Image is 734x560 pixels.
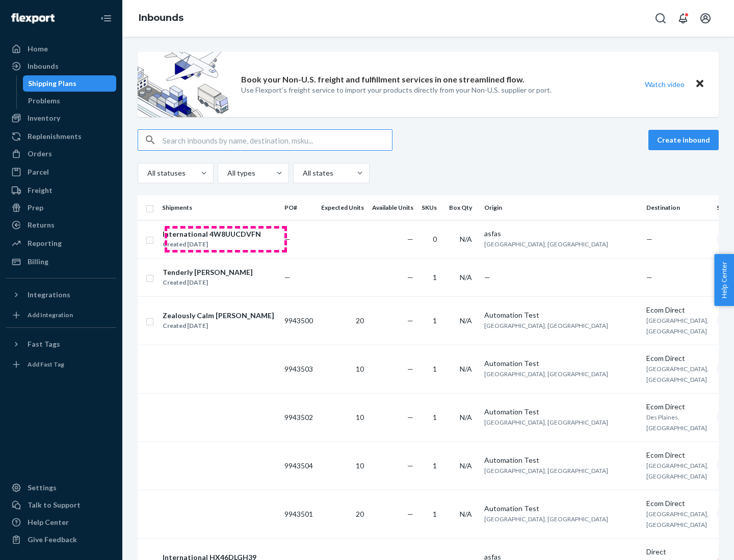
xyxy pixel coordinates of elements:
a: Billing [6,254,116,270]
div: Inbounds [28,61,59,71]
div: Reporting [28,238,62,248]
th: Shipments [158,195,280,220]
span: — [284,273,291,282]
span: — [484,273,490,282]
span: [GEOGRAPHIC_DATA], [GEOGRAPHIC_DATA] [484,418,608,426]
div: Give Feedback [28,535,77,545]
a: Replenishments [6,128,116,145]
span: [GEOGRAPHIC_DATA], [GEOGRAPHIC_DATA] [646,365,709,383]
div: Shipping Plans [28,78,76,89]
button: Integrations [6,287,116,303]
div: Created [DATE] [163,277,253,288]
span: Help Center [714,254,734,306]
div: Fast Tags [28,339,60,349]
div: Automation Test [484,358,638,369]
span: Des Plaines, [GEOGRAPHIC_DATA] [646,413,707,432]
span: [GEOGRAPHIC_DATA], [GEOGRAPHIC_DATA] [484,322,608,329]
span: — [646,235,652,243]
div: Help Center [28,517,69,527]
span: N/A [460,235,472,243]
a: Prep [6,200,116,216]
div: Add Fast Tag [28,360,64,369]
span: — [646,273,652,282]
span: — [407,235,413,243]
td: 9943503 [280,345,317,393]
button: Create inbound [648,130,719,150]
div: Integrations [28,290,70,300]
a: Parcel [6,164,116,180]
div: Home [28,44,48,54]
button: Close [693,77,706,92]
p: Use Flexport’s freight service to import your products directly from your Non-U.S. supplier or port. [241,85,552,95]
span: 10 [356,461,364,470]
th: Destination [642,195,713,220]
span: [GEOGRAPHIC_DATA], [GEOGRAPHIC_DATA] [646,510,709,528]
span: 0 [433,235,437,243]
span: 20 [356,510,364,518]
a: Orders [6,146,116,162]
span: N/A [460,316,472,325]
input: All states [302,168,303,178]
div: Created [DATE] [163,239,261,249]
span: — [284,235,291,243]
button: Open Search Box [650,8,671,29]
div: Automation Test [484,407,638,417]
button: Watch video [638,77,691,92]
div: Automation Test [484,310,638,320]
a: Home [6,41,116,57]
div: asfas [484,229,638,239]
span: N/A [460,461,472,470]
img: Flexport logo [11,13,55,23]
span: [GEOGRAPHIC_DATA], [GEOGRAPHIC_DATA] [484,240,608,248]
td: 9943501 [280,490,317,538]
span: 20 [356,316,364,325]
div: Ecom Direct [646,305,709,315]
button: Open notifications [673,8,693,29]
input: All statuses [146,168,147,178]
span: N/A [460,413,472,422]
span: — [407,461,413,470]
input: All types [226,168,227,178]
a: Settings [6,480,116,496]
th: Available Units [368,195,417,220]
span: 1 [433,273,437,282]
a: Returns [6,217,116,233]
a: Help Center [6,514,116,530]
span: 1 [433,461,437,470]
p: Book your Non-U.S. freight and fulfillment services in one streamlined flow. [241,74,525,86]
div: Ecom Direct [646,402,709,412]
div: Add Integration [28,311,73,319]
span: — [407,273,413,282]
td: 9943500 [280,296,317,345]
div: Replenishments [28,131,82,142]
div: Settings [28,483,57,493]
div: Ecom Direct [646,353,709,363]
div: Inventory [28,113,60,123]
a: Inventory [6,110,116,126]
button: Close Navigation [96,8,116,29]
a: Talk to Support [6,497,116,513]
span: 10 [356,365,364,373]
th: Origin [480,195,642,220]
span: [GEOGRAPHIC_DATA], [GEOGRAPHIC_DATA] [484,515,608,523]
a: Add Integration [6,307,116,323]
div: Automation Test [484,503,638,514]
span: — [407,365,413,373]
div: Talk to Support [28,500,81,510]
a: Shipping Plans [23,75,117,92]
div: Tenderly [PERSON_NAME] [163,267,253,277]
a: Problems [23,93,117,109]
div: Zealously Calm [PERSON_NAME] [163,311,274,321]
span: — [407,413,413,422]
th: Expected Units [317,195,368,220]
div: International 4W8UUCDVFN [163,229,261,239]
th: PO# [280,195,317,220]
td: 9943504 [280,441,317,490]
td: 9943502 [280,393,317,441]
div: Created [DATE] [163,321,274,331]
span: N/A [460,365,472,373]
div: Returns [28,220,55,230]
span: [GEOGRAPHIC_DATA], [GEOGRAPHIC_DATA] [484,370,608,378]
a: Add Fast Tag [6,356,116,373]
th: Box Qty [445,195,480,220]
